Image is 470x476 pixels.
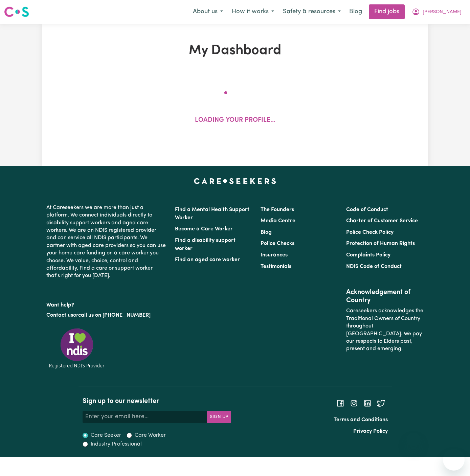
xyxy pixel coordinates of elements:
[4,4,29,20] a: Careseekers logo
[407,5,466,19] button: My Account
[346,241,415,246] a: Protection of Human Rights
[261,252,288,258] a: Insurances
[261,207,294,212] a: The Founders
[346,288,424,304] h2: Acknowledgement of Country
[346,304,424,355] p: Careseekers acknowledges the Traditional Owners of Country throughout [GEOGRAPHIC_DATA]. We pay o...
[175,238,236,251] a: Find a disability support worker
[261,241,294,246] a: Police Checks
[78,313,151,318] a: call us on [PHONE_NUMBER]
[346,252,390,258] a: Complaints Policy
[345,4,366,19] a: Blog
[188,5,227,19] button: About us
[261,230,272,235] a: Blog
[207,411,231,423] button: Subscribe
[363,400,372,406] a: Follow Careseekers on LinkedIn
[111,43,360,59] h1: My Dashboard
[175,257,240,263] a: Find an aged care worker
[227,5,278,19] button: How it works
[369,4,405,19] a: Find jobs
[175,207,249,221] a: Find a Mental Health Support Worker
[407,433,420,446] iframe: Close message
[278,5,345,19] button: Safety & resources
[195,116,275,126] p: Loading your profile...
[46,313,73,318] a: Contact us
[353,429,388,434] a: Privacy Policy
[334,417,388,423] a: Terms and Conditions
[135,431,166,439] label: Care Worker
[83,397,231,405] h2: Sign up to our newsletter
[346,230,394,235] a: Police Check Policy
[346,207,388,212] a: Code of Conduct
[175,226,233,232] a: Become a Care Worker
[261,218,295,224] a: Media Centre
[83,411,207,423] input: Enter your email here...
[4,6,29,18] img: Careseekers logo
[46,299,167,309] p: Want help?
[346,218,418,224] a: Charter of Customer Service
[423,8,462,16] span: [PERSON_NAME]
[46,327,107,369] img: Registered NDIS provider
[46,309,167,322] p: or
[261,264,291,269] a: Testimonials
[346,264,402,269] a: NDIS Code of Conduct
[443,449,465,471] iframe: Button to launch messaging window
[350,400,358,406] a: Follow Careseekers on Instagram
[377,400,385,406] a: Follow Careseekers on Twitter
[194,178,276,184] a: Careseekers home page
[336,400,344,406] a: Follow Careseekers on Facebook
[91,431,121,439] label: Care Seeker
[46,201,167,282] p: At Careseekers we are more than just a platform. We connect individuals directly to disability su...
[91,440,142,448] label: Industry Professional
